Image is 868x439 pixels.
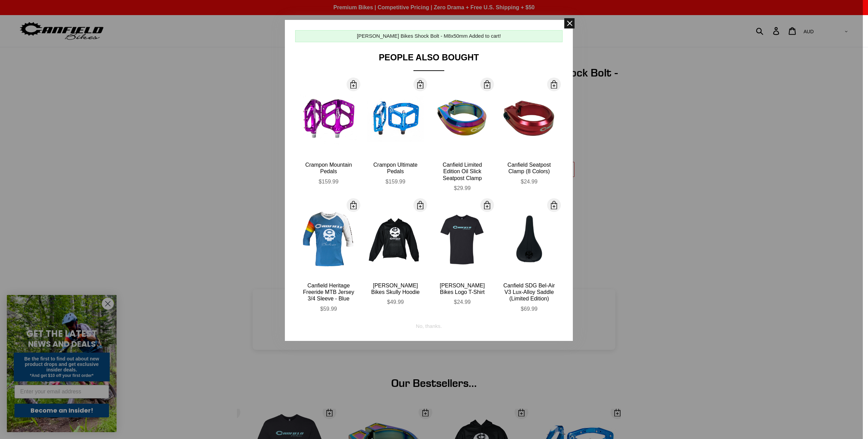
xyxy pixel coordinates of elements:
[434,162,491,181] div: Canfield Limited Edition Oil Slick Seatpost Clamp
[521,306,538,312] span: $69.99
[295,52,563,71] div: People Also Bought
[367,211,424,268] img: OldStyleCanfieldHoodie_large.png
[367,162,424,175] div: Crampon Ultimate Pedals
[454,299,471,305] span: $24.99
[387,299,404,305] span: $49.99
[319,179,339,185] span: $159.99
[320,306,337,312] span: $59.99
[434,91,491,147] img: Canfield-Oil-Slick-Seat-Clamp-MTB-logo-quarter_large.jpg
[367,282,424,295] div: [PERSON_NAME] Bikes Skully Hoodie
[386,179,406,185] span: $159.99
[357,32,501,40] div: [PERSON_NAME] Bikes Shock Bolt - M8x50mm Added to cart!
[434,282,491,295] div: [PERSON_NAME] Bikes Logo T-Shirt
[501,91,557,147] img: Canfield-Seat-Clamp-Red-2_large.jpg
[300,91,357,147] img: Canfield-Crampon-Mountain-Purple-Shopify_large.jpg
[501,162,557,175] div: Canfield Seatpost Clamp (8 Colors)
[367,91,424,147] img: Canfield-Crampon-Ultimate-Blue_large.jpg
[416,317,442,330] div: No, thanks.
[300,162,357,175] div: Crampon Mountain Pedals
[521,179,538,185] span: $24.99
[300,282,357,302] div: Canfield Heritage Freeride MTB Jersey 3/4 Sleeve - Blue
[454,185,471,191] span: $29.99
[501,282,557,302] div: Canfield SDG Bel-Air V3 Lux-Alloy Saddle (Limited Edition)
[434,211,491,268] img: CANFIELD-LOGO-TEE-BLACK-SHOPIFY_large.jpg
[501,211,557,268] img: Canfield-SDG-Bel-Air-Saddle_large.jpg
[300,211,357,268] img: Canfield-Hertiage-Jersey-Blue-Front_large.jpg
